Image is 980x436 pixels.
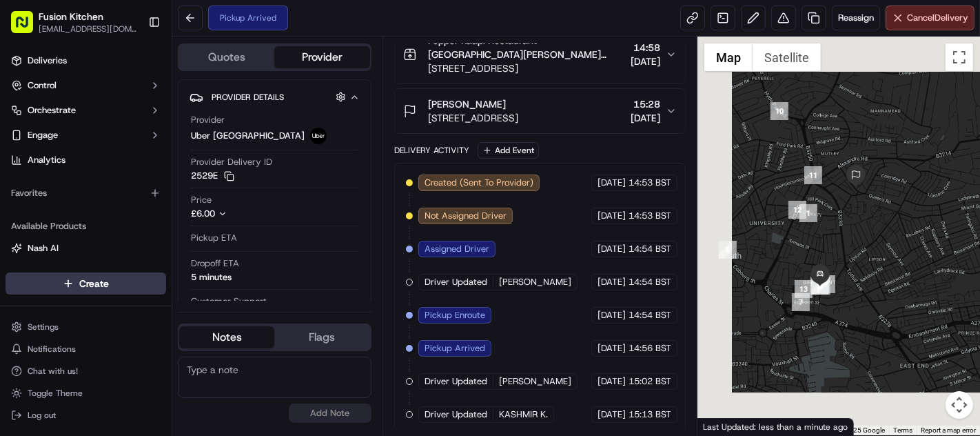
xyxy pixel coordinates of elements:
span: Pickup Enroute [425,309,485,321]
span: Customer Support [191,295,267,308]
span: [DATE] [598,309,626,321]
span: Dropoff ETA [191,257,239,270]
span: Provider Delivery ID [191,156,272,168]
img: Masood Aslam [14,201,36,223]
span: [DATE] [598,342,626,355]
span: Provider Details [212,92,284,103]
a: Deliveries [6,50,166,72]
button: Reassign [832,6,880,30]
span: 14:58 [631,41,660,54]
span: 14:54 BST [629,276,671,288]
div: 6 [719,241,737,259]
div: We're available if you need us! [62,146,190,157]
span: Pickup ETA [191,232,237,244]
span: [DATE] [598,177,626,189]
button: Show street map [704,43,753,71]
button: Fusion Kitchen[EMAIL_ADDRESS][DOMAIN_NAME] [6,6,143,39]
div: 10 [770,102,788,120]
div: 📗 [14,310,25,321]
span: [PERSON_NAME] [PERSON_NAME] [43,251,183,262]
span: 15:28 [631,97,660,111]
button: Quotes [179,46,274,68]
span: API Documentation [130,308,221,322]
a: Analytics [6,149,166,171]
span: [PERSON_NAME] [428,97,506,111]
img: 1753817452368-0c19585d-7be3-40d9-9a41-2dc781b3d1eb [29,132,54,157]
span: [PERSON_NAME] [43,214,112,225]
div: Past conversations [14,179,92,190]
div: 11 [804,166,822,184]
span: [DATE] [598,243,626,255]
a: Powered byPylon [97,333,167,344]
span: Analytics [28,154,65,166]
span: [DATE] [598,375,626,388]
span: Chat with us! [28,366,78,377]
a: Report a map error [921,426,976,434]
span: [STREET_ADDRESS] [428,61,625,75]
div: 5 minutes [191,271,232,284]
span: [DATE] [631,54,660,68]
img: 1736555255976-a54dd68f-1ca7-489b-9aae-adbdc363a1c4 [28,252,39,263]
span: Cancel Delivery [907,12,968,24]
button: 2529E [191,170,234,182]
span: 15:02 BST [629,375,671,388]
span: Notifications [28,344,76,355]
div: Available Products [6,215,166,237]
img: 1736555255976-a54dd68f-1ca7-489b-9aae-adbdc363a1c4 [14,132,39,157]
div: 13 [795,280,813,298]
div: 2 [817,275,835,293]
button: Flags [274,326,369,348]
span: Price [191,194,212,206]
button: Nash AI [6,237,166,259]
button: £6.00 [191,208,312,220]
span: Settings [28,321,59,333]
a: Terms (opens in new tab) [893,426,912,434]
button: Toggle fullscreen view [946,43,973,71]
button: Orchestrate [6,99,166,121]
span: KASHMIR K. [499,408,548,421]
button: Start new chat [234,136,251,152]
button: Chat with us! [6,361,166,381]
span: 14:54 BST [629,309,671,321]
span: Pepper Kaapi Restaurant [GEOGRAPHIC_DATA][PERSON_NAME][GEOGRAPHIC_DATA] [428,34,625,61]
img: Nash [14,14,41,41]
button: Show satellite imagery [753,43,821,71]
button: Provider Details [190,86,360,108]
button: See all [214,177,251,193]
span: Toggle Theme [28,388,83,399]
span: Fusion Kitchen [39,10,103,23]
span: [EMAIL_ADDRESS][DOMAIN_NAME] [39,23,137,34]
button: Map camera controls [946,391,973,419]
span: Uber [GEOGRAPHIC_DATA] [191,130,305,142]
span: Create [79,277,109,290]
button: Toggle Theme [6,384,166,403]
span: Pylon [137,334,167,344]
img: Dianne Alexi Soriano [14,238,36,260]
button: Control [6,75,166,97]
span: • [185,251,190,262]
div: Last Updated: less than a minute ago [697,418,854,435]
span: [DATE] [193,251,221,262]
span: Deliveries [28,54,67,67]
button: Log out [6,406,166,425]
span: [DATE] [631,111,660,125]
a: 💻API Documentation [111,303,227,328]
span: Orchestrate [28,104,76,117]
span: Assigned Driver [425,243,489,255]
a: Open this area in Google Maps (opens a new window) [701,417,746,435]
span: Nash AI [28,242,59,255]
button: Add Event [478,142,539,159]
button: CancelDelivery [886,6,974,30]
span: Not Assigned Driver [425,210,507,222]
span: Engage [28,129,58,141]
img: Google [701,417,746,435]
button: Create [6,272,166,295]
a: Nash AI [11,242,161,255]
div: 12 [788,201,806,219]
span: 15:13 BST [629,408,671,421]
span: • [114,214,119,225]
span: Control [28,79,57,92]
button: Notifications [6,339,166,359]
div: Start new chat [62,132,226,146]
span: Provider [191,114,225,126]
